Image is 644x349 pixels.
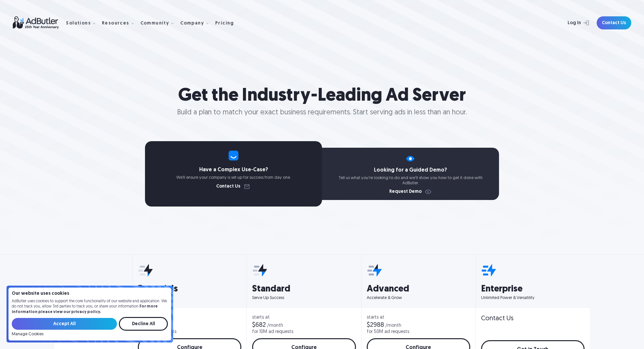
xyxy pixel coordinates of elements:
[322,168,499,173] h4: Looking for a Guided Demo?
[367,315,470,320] div: starts at
[138,295,241,301] p: To Get You Going
[267,324,283,328] div: /month
[215,20,239,26] a: Pricing
[367,295,470,301] p: Accelerate & Grow
[180,13,214,33] div: Company
[138,285,241,294] h3: Essentials
[140,21,169,26] div: Community
[66,21,91,26] div: Solutions
[180,21,204,26] div: Company
[252,315,356,320] div: starts at
[481,285,585,294] h3: Enterprise
[252,295,356,301] p: Serve Up Success
[550,16,593,29] a: Log In
[252,322,266,328] div: $682
[216,184,251,189] a: Contact Us
[12,291,168,296] h4: Our website uses cookies
[12,317,168,337] form: Email Form
[102,21,129,26] div: Resources
[385,324,401,328] div: /month
[481,315,513,322] div: Contact Us
[12,318,117,330] input: Accept All
[66,13,101,33] div: Solutions
[367,322,384,328] div: $2988
[252,285,356,294] h3: Standard
[322,175,499,186] p: Tell us what you're looking to do and we'll show you how to get it done with AdButler.
[215,21,234,26] div: Pricing
[145,167,322,173] h4: Have a Complex Use-Case?
[145,175,322,180] p: We’ll ensure your company is set up for success from day one.
[367,285,470,294] h3: Advanced
[12,299,168,315] p: AdButler uses cookies to support the core functionality of our website and application. We do not...
[102,13,139,33] div: Resources
[597,16,631,29] a: Contact Us
[138,315,241,320] div: starts at
[481,295,585,301] p: Unlimited Power & Versatility
[12,332,43,337] a: Manage Cookies
[252,330,293,334] div: for 10M ad requests
[367,330,409,334] div: for 50M ad requests
[140,13,179,33] div: Community
[389,190,432,194] a: Request Demo
[119,317,168,331] input: Decline All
